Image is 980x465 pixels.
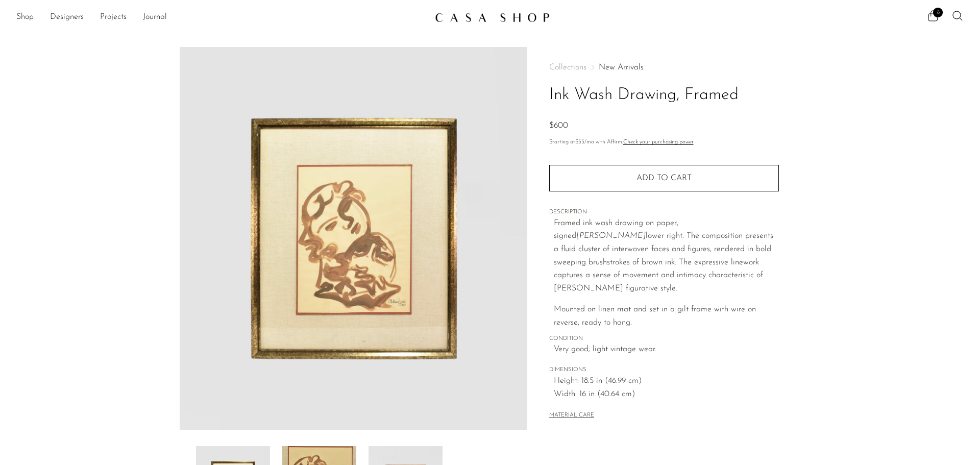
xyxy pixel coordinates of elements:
span: DESCRIPTION [549,208,779,217]
span: Height: 18.5 in (46.99 cm) [554,375,779,388]
nav: Breadcrumbs [549,63,779,71]
h1: Ink Wash Drawing, Framed [549,82,779,108]
ul: NEW HEADER MENU [16,9,427,26]
a: Designers [50,11,84,24]
p: Mounted on linen mat and set in a gilt frame with wire on reverse, ready to hang. [554,303,779,329]
span: $55 [575,139,584,145]
p: Starting at /mo with Affirm. [549,138,779,147]
em: [PERSON_NAME] [576,232,646,240]
span: Very good; light vintage wear. [554,343,779,356]
button: MATERIAL CARE [549,412,594,420]
span: Collections [549,63,586,71]
button: Add to cart [549,165,779,191]
a: Journal [143,11,167,24]
nav: Desktop navigation [16,9,427,26]
a: Shop [16,11,34,24]
span: DIMENSIONS [549,365,779,375]
span: $600 [549,121,568,130]
a: Projects [100,11,127,24]
p: Framed ink wash drawing on paper, signed lower right. The composition presents a fluid cluster of... [554,217,779,296]
span: CONDITION [549,334,779,344]
a: Check your purchasing power - Learn more about Affirm Financing (opens in modal) [623,139,694,145]
img: Ink Wash Drawing, Framed [180,47,527,430]
span: Add to cart [636,174,692,182]
span: Width: 16 in (40.64 cm) [554,388,779,401]
a: New Arrivals [599,63,644,71]
span: 8 [933,8,943,17]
